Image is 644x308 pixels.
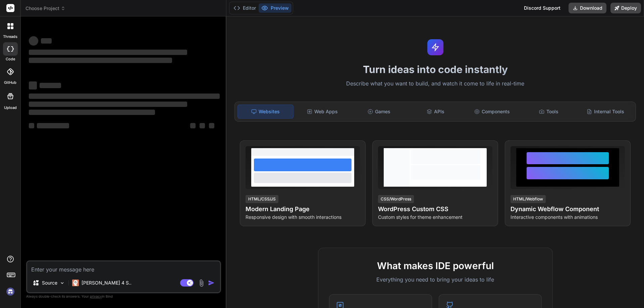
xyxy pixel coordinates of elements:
[6,56,15,62] label: code
[610,3,641,13] button: Deploy
[200,123,205,128] span: ‌
[578,105,633,119] div: Internal Tools
[521,105,577,119] div: Tools
[29,36,38,46] span: ‌
[4,80,16,85] label: GitHub
[230,63,640,75] h1: Turn ideas into code instantly
[237,105,293,119] div: Websites
[5,286,16,297] img: signin
[246,204,360,214] h4: Modern Landing Page
[72,280,79,286] img: Claude 4 Sonnet
[41,38,52,44] span: ‌
[511,214,625,221] p: Interactive components with animations
[26,293,221,300] p: Always double-check its answers. Your in Bind
[259,3,291,13] button: Preview
[29,94,220,99] span: ‌
[520,3,565,13] div: Discord Support
[4,105,17,111] label: Upload
[90,294,102,298] span: privacy
[230,79,640,88] p: Describe what you want to build, and watch it come to life in real-time
[209,123,214,128] span: ‌
[25,5,65,12] span: Choose Project
[246,195,278,203] div: HTML/CSS/JS
[198,279,205,287] img: attachment
[352,105,407,119] div: Games
[329,275,542,284] p: Everything you need to bring your ideas to life
[82,280,131,286] p: [PERSON_NAME] 4 S..
[29,50,187,55] span: ‌
[511,195,546,203] div: HTML/Webflow
[190,123,196,128] span: ‌
[29,102,187,107] span: ‌
[59,280,65,286] img: Pick Models
[246,214,360,221] p: Responsive design with smooth interactions
[295,105,350,119] div: Web Apps
[29,81,37,89] span: ‌
[378,195,414,203] div: CSS/WordPress
[29,110,155,115] span: ‌
[378,214,492,221] p: Custom styles for theme enhancement
[378,204,492,214] h4: WordPress Custom CSS
[29,58,172,63] span: ‌
[208,280,215,286] img: icon
[511,204,625,214] h4: Dynamic Webflow Component
[231,3,259,13] button: Editor
[329,259,542,273] h2: What makes IDE powerful
[408,105,463,119] div: APIs
[37,123,69,128] span: ‌
[3,34,17,40] label: threads
[40,83,61,88] span: ‌
[465,105,520,119] div: Components
[29,123,34,128] span: ‌
[42,280,57,286] p: Source
[569,3,606,13] button: Download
